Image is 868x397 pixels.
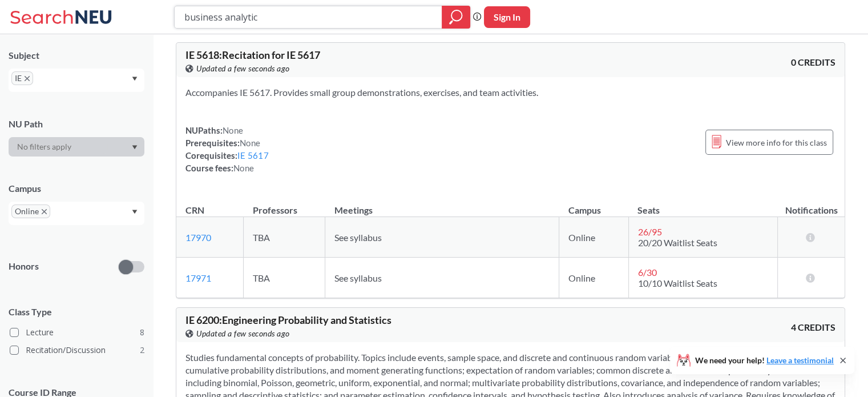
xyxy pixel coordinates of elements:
span: None [233,163,254,173]
input: Class, professor, course number, "phrase" [183,7,434,27]
svg: X to remove pill [42,209,47,214]
th: Professors [244,193,325,217]
a: 17971 [185,272,211,283]
span: View more info for this class [726,135,827,150]
span: OnlineX to remove pill [11,204,50,218]
svg: Dropdown arrow [132,77,138,81]
span: Updated a few seconds ago [196,327,290,340]
span: 10/10 Waitlist Seats [638,278,717,288]
label: Lecture [10,325,144,340]
svg: Dropdown arrow [132,210,138,214]
span: IEX to remove pill [11,71,33,85]
span: See syllabus [334,232,382,243]
span: IE 6200 : Engineering Probability and Statistics [185,314,391,326]
td: Online [559,258,629,298]
span: 26 / 95 [638,226,662,237]
td: Online [559,217,629,258]
span: 8 [140,326,144,339]
span: 6 / 30 [638,267,657,278]
th: Meetings [325,193,559,217]
span: Class Type [9,306,144,318]
span: None [240,138,260,148]
span: See syllabus [334,272,382,283]
td: TBA [244,258,325,298]
div: OnlineX to remove pillDropdown arrow [9,202,144,225]
div: NU Path [9,118,144,130]
div: Campus [9,182,144,195]
div: NUPaths: Prerequisites: Corequisites: Course fees: [185,124,269,174]
span: 4 CREDITS [791,321,835,334]
a: 17970 [185,232,211,243]
svg: magnifying glass [449,9,463,25]
button: Sign In [484,6,530,28]
th: Notifications [778,193,845,217]
div: Subject [9,49,144,62]
td: TBA [244,217,325,258]
a: IE 5617 [237,150,269,161]
th: Seats [628,193,778,217]
div: magnifying glass [442,6,470,29]
div: CRN [185,204,204,216]
a: Leave a testimonial [766,355,834,365]
span: 0 CREDITS [791,56,835,69]
svg: X to remove pill [25,76,30,81]
section: Accompanies IE 5617. Provides small group demonstrations, exercises, and team activities. [185,86,835,99]
th: Campus [559,193,629,217]
svg: Dropdown arrow [132,145,138,150]
label: Recitation/Discussion [10,343,144,358]
div: Dropdown arrow [9,137,144,157]
span: IE 5618 : Recitation for IE 5617 [185,49,320,61]
span: 20/20 Waitlist Seats [638,237,717,248]
div: IEX to remove pillDropdown arrow [9,69,144,92]
p: Honors [9,260,39,273]
span: None [223,125,243,135]
span: We need your help! [695,356,834,364]
span: Updated a few seconds ago [196,62,290,75]
span: 2 [140,344,144,356]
